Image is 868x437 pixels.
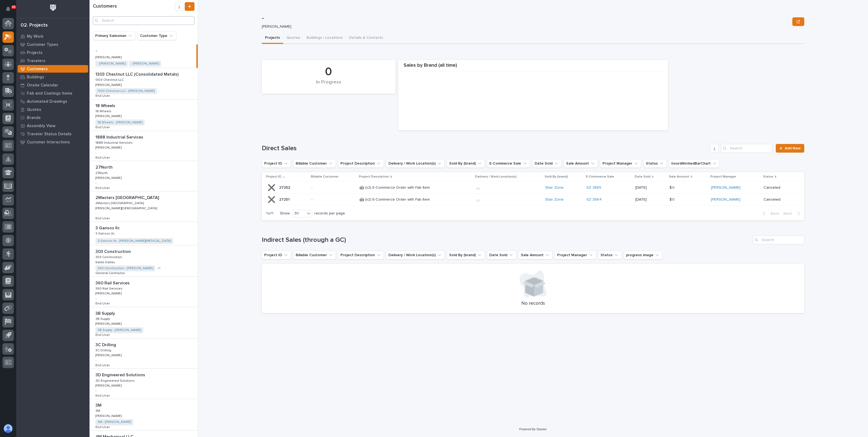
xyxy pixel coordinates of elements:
[532,159,561,168] button: Date Sold
[95,93,111,98] p: End User
[266,174,282,180] p: Project ID
[138,31,176,40] button: Customer Type
[95,259,116,264] p: Kaleb Dallas
[90,191,198,222] a: 2Masters [GEOGRAPHIC_DATA]2Masters [GEOGRAPHIC_DATA] 2Masters [GEOGRAPHIC_DATA]2Masters [GEOGRAPH...
[95,82,123,87] p: [PERSON_NAME]
[781,211,804,216] button: Next
[7,7,14,15] div: Notifications35
[90,68,198,99] a: 1303 Chestnut LLC (Consolidated Metals)1303 Chestnut LLC (Consolidated Metals) 1303 Chestnut LLC1...
[95,71,180,77] p: 1303 Chestnut LLC (Consolidated Metals)
[767,211,779,216] span: Back
[519,428,547,431] a: Powered By Stacker
[600,159,641,168] button: Project Manager
[90,222,198,245] a: 3 Gansos llc3 Gansos llc 3 Gansos llc3 Gansos llc 3 Gansos llc - [PERSON_NAME][MEDICAL_DATA]
[16,105,90,114] a: Quotes
[95,378,136,383] p: 3D Engineered Solutions
[98,89,155,93] a: 1303 Chestnut LLC - [PERSON_NAME]
[16,73,90,81] a: Buildings
[586,174,614,180] p: E-Commerce Sale
[359,184,431,190] p: 🤖 (v2) E-Commerce Order with Fab Item
[95,321,123,326] p: [PERSON_NAME]
[586,185,601,190] a: SZ 3865
[90,161,198,191] a: 27North27North 27North27North [PERSON_NAME][PERSON_NAME] -End UserEnd User
[95,286,124,291] p: 360 Rail Services
[95,211,97,215] p: -
[12,5,15,9] p: 35
[338,159,384,168] button: Project Description
[95,424,111,429] p: End User
[669,174,689,180] p: Sale Amount
[27,34,43,39] p: My Work
[16,65,90,73] a: Customers
[475,174,517,180] p: Delivery / Work Location(s)
[262,159,291,168] button: Project ID
[95,124,111,129] p: End User
[98,121,142,124] a: 18 Wheels - [PERSON_NAME]
[95,348,112,352] p: 3C Drilling
[95,170,109,175] p: 27North
[643,159,667,168] button: Status
[90,99,198,131] a: 18 Wheels18 Wheels 18 Wheels18 Wheels [PERSON_NAME][PERSON_NAME] 18 Wheels - [PERSON_NAME] End Us...
[98,62,126,66] a: - [PERSON_NAME]
[262,144,708,152] h1: Direct Sales
[311,174,339,180] p: Billable Customer
[447,251,485,259] button: Sold By (brand)
[359,174,389,180] p: Project Description
[90,245,198,277] a: 303 Construction303 Construction 303 Construction303 Construction Kaleb DallasKaleb Dallas 303 Co...
[95,151,97,155] p: -
[95,389,97,393] p: -
[487,159,530,168] button: E-Commerce Sale
[27,99,67,104] p: Automated Drawings
[268,301,798,307] p: No records
[95,310,116,316] p: 3B Supply
[95,270,126,275] p: General Contractor
[95,54,123,59] p: [PERSON_NAME]
[95,332,111,337] p: End User
[95,102,116,108] p: 18 Wheels
[95,113,123,118] p: [PERSON_NAME]
[2,423,14,434] button: users-avatar
[262,33,283,44] button: Projects
[279,196,291,202] p: 27251
[16,138,90,146] a: Customer Interactions
[271,65,386,79] div: 0
[545,185,564,190] a: Stair Zone
[763,174,773,180] p: Status
[27,59,45,63] p: Travelers
[27,42,58,47] p: Customer Types
[721,144,773,153] div: Search
[90,339,198,369] a: 3C Drilling3C Drilling 3C Drilling3C Drilling [PERSON_NAME][PERSON_NAME] -End UserEnd User
[95,279,131,286] p: 360 Rail Services
[262,194,804,205] tr: 2725127251 - 🤖 (v2) E-Commerce Order with Fab Item🤖 (v2) E-Commerce Order with Fab Item Stair Zon...
[95,155,111,160] p: End User
[293,159,336,168] button: Billable Customer
[669,159,720,168] button: hoursWorkedBarChart
[95,297,97,301] p: -
[95,291,123,295] p: [PERSON_NAME]
[16,81,90,89] a: Onsite Calendar
[669,184,676,190] p: $ 0
[635,174,650,180] p: Date Sold
[311,197,312,202] a: -
[27,50,43,55] p: Projects
[271,79,386,91] div: In Progress
[95,352,123,357] p: [PERSON_NAME]
[95,200,145,205] p: 2Masters [GEOGRAPHIC_DATA]
[95,393,111,398] p: End User
[95,175,123,180] p: [PERSON_NAME]
[586,197,602,202] a: SZ 3864
[545,197,564,202] a: Stair Zone
[98,239,171,243] a: 3 Gansos llc - [PERSON_NAME][MEDICAL_DATA]
[95,77,125,82] p: 1303 Chestnut LLC
[386,159,445,168] button: Delivery / Work Location(s)
[48,3,58,13] img: Workspace Logo
[90,131,198,161] a: 1888 Industrial Services1888 Industrial Services 1888 Industrial Services1888 Industrial Services...
[16,32,90,40] a: My Work
[27,67,48,72] p: Customers
[95,413,123,418] p: [PERSON_NAME]
[90,307,198,339] a: 3B Supply3B Supply 3B Supply3B Supply [PERSON_NAME][PERSON_NAME] 3B Supply - [PERSON_NAME] End Us...
[90,369,198,399] a: 3D Engineered Solutions3D Engineered Solutions 3D Engineered Solutions3D Engineered Solutions [PE...
[262,24,788,29] p: [PERSON_NAME]
[16,130,90,138] a: Traveler Status Details
[753,236,804,244] div: Search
